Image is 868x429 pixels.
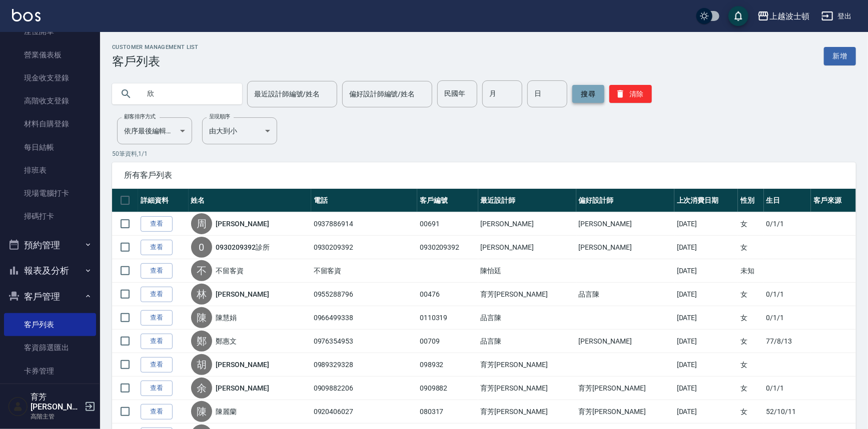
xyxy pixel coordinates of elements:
[478,212,576,236] td: [PERSON_NAME]
[311,306,417,330] td: 0966499338
[478,353,576,377] td: 育芳[PERSON_NAME]
[576,400,674,424] td: 育芳[PERSON_NAME]
[311,353,417,377] td: 0989329328
[124,113,156,120] label: 顧客排序方式
[4,136,96,159] a: 每日結帳
[191,354,212,375] div: 胡
[576,212,674,236] td: [PERSON_NAME]
[764,377,811,400] td: 0/1/1
[478,330,576,353] td: 品言陳
[311,283,417,306] td: 0955288796
[112,149,856,158] p: 50 筆資料, 1 / 1
[191,260,212,281] div: 不
[141,216,173,232] a: 查看
[674,306,738,330] td: [DATE]
[112,44,199,50] h2: Customer Management List
[764,283,811,306] td: 0/1/1
[4,159,96,182] a: 排班表
[572,85,604,103] button: 搜尋
[311,259,417,283] td: 不留客資
[191,378,212,399] div: 余
[674,330,738,353] td: [DATE]
[738,189,764,212] th: 性別
[4,258,96,284] button: 報表及分析
[138,189,189,212] th: 詳細資料
[112,54,199,68] h3: 客戶列表
[417,353,478,377] td: 098932
[764,306,811,330] td: 0/1/1
[417,400,478,424] td: 080317
[674,259,738,283] td: [DATE]
[191,284,212,305] div: 林
[674,189,738,212] th: 上次消費日期
[216,407,237,417] a: 陳麗蘭
[576,330,674,353] td: [PERSON_NAME]
[191,307,212,328] div: 陳
[728,6,748,26] button: save
[189,189,311,212] th: 姓名
[674,400,738,424] td: [DATE]
[216,266,244,276] a: 不留客資
[311,189,417,212] th: 電話
[311,236,417,259] td: 0930209392
[738,306,764,330] td: 女
[311,400,417,424] td: 0920406027
[576,189,674,212] th: 偏好設計師
[4,232,96,258] button: 預約管理
[31,412,82,421] p: 高階主管
[141,310,173,326] a: 查看
[4,313,96,336] a: 客戶列表
[738,212,764,236] td: 女
[478,377,576,400] td: 育芳[PERSON_NAME]
[141,357,173,373] a: 查看
[478,259,576,283] td: 陳怡廷
[674,353,738,377] td: [DATE]
[738,283,764,306] td: 女
[417,330,478,353] td: 00709
[417,189,478,212] th: 客戶編號
[674,283,738,306] td: [DATE]
[417,306,478,330] td: 0110319
[811,189,856,212] th: 客戶來源
[4,182,96,205] a: 現場電腦打卡
[4,205,96,228] a: 掃碼打卡
[141,263,173,279] a: 查看
[417,236,478,259] td: 0930209392
[738,377,764,400] td: 女
[124,170,844,180] span: 所有客戶列表
[12,9,41,21] img: Logo
[576,283,674,306] td: 品言陳
[4,284,96,310] button: 客戶管理
[417,283,478,306] td: 00476
[140,80,234,107] input: 搜尋關鍵字
[141,334,173,349] a: 查看
[738,353,764,377] td: 女
[191,331,212,352] div: 鄭
[311,212,417,236] td: 0937886914
[141,287,173,302] a: 查看
[191,237,212,258] div: 0
[817,7,856,25] button: 登出
[478,189,576,212] th: 最近設計師
[478,236,576,259] td: [PERSON_NAME]
[478,400,576,424] td: 育芳[PERSON_NAME]
[141,240,173,255] a: 查看
[764,330,811,353] td: 77/8/13
[191,401,212,422] div: 陳
[417,212,478,236] td: 00691
[8,397,28,417] img: Person
[216,383,269,393] a: [PERSON_NAME]
[417,377,478,400] td: 0909882
[216,289,269,299] a: [PERSON_NAME]
[4,89,96,112] a: 高階收支登錄
[216,219,269,229] a: [PERSON_NAME]
[753,6,813,26] button: 上越波士頓
[478,283,576,306] td: 育芳[PERSON_NAME]
[4,20,96,43] a: 座位開單
[4,383,96,406] a: 入金管理
[764,189,811,212] th: 生日
[764,212,811,236] td: 0/1/1
[576,236,674,259] td: [PERSON_NAME]
[738,330,764,353] td: 女
[738,259,764,283] td: 未知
